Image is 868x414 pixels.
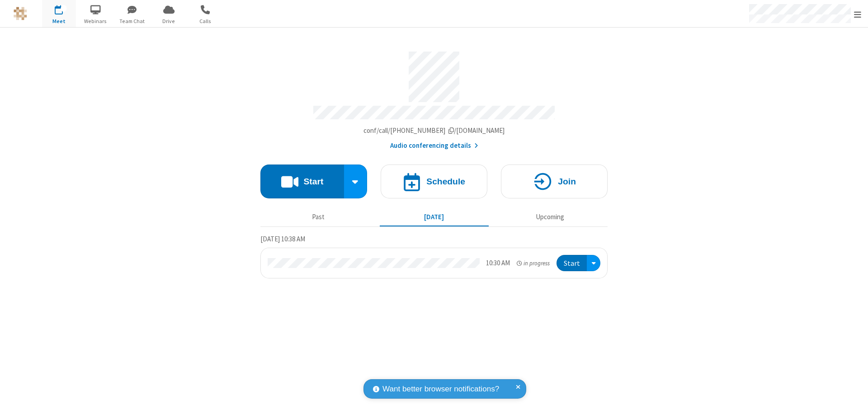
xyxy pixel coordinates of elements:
[517,259,550,268] em: in progress
[426,177,465,186] h4: Schedule
[587,255,600,272] div: Open menu
[152,17,186,25] span: Drive
[115,17,149,25] span: Team Chat
[382,383,499,395] span: Want better browser notifications?
[260,235,305,243] span: [DATE] 10:38 AM
[495,208,604,226] button: Upcoming
[260,234,608,279] section: Today's Meetings
[303,177,323,186] h4: Start
[79,17,113,25] span: Webinars
[486,258,510,268] div: 10:30 AM
[363,126,505,135] span: Copy my meeting room link
[14,7,27,20] img: QA Selenium DO NOT DELETE OR CHANGE
[42,17,76,25] span: Meet
[557,255,587,272] button: Start
[390,141,478,151] button: Audio conferencing details
[558,177,576,186] h4: Join
[501,165,608,198] button: Join
[260,165,344,198] button: Start
[61,5,67,12] div: 1
[344,165,368,198] div: Start conference options
[380,208,489,226] button: [DATE]
[845,390,861,408] iframe: Chat
[189,17,222,25] span: Calls
[264,208,373,226] button: Past
[381,165,487,198] button: Schedule
[363,126,505,136] button: Copy my meeting room linkCopy my meeting room link
[260,45,608,151] section: Account details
